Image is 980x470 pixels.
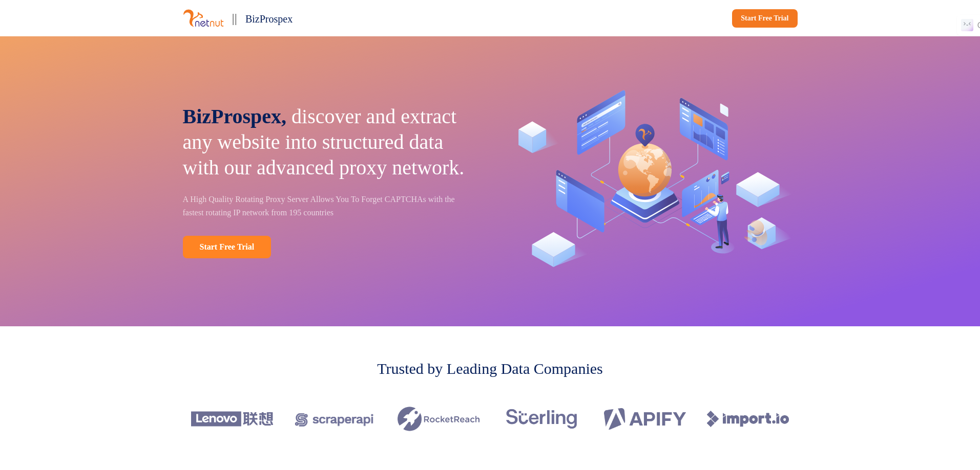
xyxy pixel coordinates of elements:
p: discover and extract any website into structured data with our advanced proxy network. [183,104,476,181]
p: Trusted by Leading Data Companies [377,357,603,380]
a: Start Free Trial [732,9,797,28]
p: || [232,8,237,28]
p: A High Quality Rotating Proxy Server Allows You To Forget CAPTCHAs with the fastest rotating IP n... [183,193,476,219]
span: BizProspex [245,13,293,25]
span: BizProspex, [183,105,287,128]
a: Start Free Trial [183,236,272,258]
